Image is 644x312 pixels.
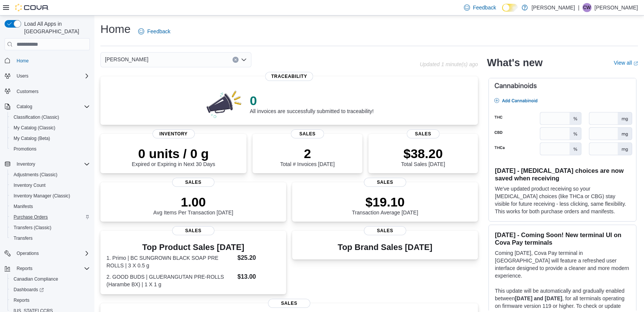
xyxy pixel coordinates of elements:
[420,61,478,67] p: Updated 1 minute(s) ago
[11,234,35,243] a: Transfers
[11,213,90,222] span: Purchase Orders
[8,133,93,144] button: My Catalog (Beta)
[172,178,214,187] span: Sales
[2,159,93,169] button: Inventory
[250,93,374,114] div: All invoices are successfully submitted to traceability!
[14,182,46,188] span: Inventory Count
[14,225,51,231] span: Transfers (Classic)
[14,160,38,169] button: Inventory
[8,212,93,222] button: Purchase Orders
[11,123,90,132] span: My Catalog (Classic)
[11,191,73,200] a: Inventory Manager (Classic)
[11,134,90,143] span: My Catalog (Beta)
[241,57,247,63] button: Open list of options
[8,112,93,123] button: Classification (Classic)
[106,273,234,288] dt: 2. GOOD BUDS | GLUERANGUTAN PRE-ROLLS (Harambe BX) | 1 X 1 g
[14,71,90,81] span: Users
[14,264,35,273] button: Reports
[2,55,93,66] button: Home
[487,57,542,69] h2: What's new
[11,113,62,122] a: Classification (Classic)
[233,57,239,63] button: Clear input
[11,170,60,179] a: Adjustments (Classic)
[352,194,418,210] p: $19.10
[17,250,39,256] span: Operations
[106,243,280,252] h3: Top Product Sales [DATE]
[11,213,51,222] a: Purchase Orders
[17,73,28,79] span: Users
[502,4,518,12] input: Dark Mode
[14,249,90,258] span: Operations
[578,3,579,12] p: |
[21,20,90,35] span: Load All Apps in [GEOGRAPHIC_DATA]
[11,134,53,143] a: My Catalog (Beta)
[364,226,406,235] span: Sales
[495,185,630,215] p: We've updated product receiving so your [MEDICAL_DATA] choices (like THCa or CBG) stay visible fo...
[268,299,310,308] span: Sales
[595,3,638,12] p: [PERSON_NAME]
[153,194,233,210] p: 1.00
[8,201,93,212] button: Manifests
[11,191,90,200] span: Inventory Manager (Classic)
[205,88,244,119] img: 0
[14,193,70,199] span: Inventory Manager (Classic)
[401,146,445,167] div: Total Sales [DATE]
[401,146,445,161] p: $38.20
[2,71,93,81] button: Users
[14,125,55,131] span: My Catalog (Classic)
[17,265,32,272] span: Reports
[14,172,57,178] span: Adjustments (Classic)
[8,274,93,284] button: Canadian Compliance
[2,263,93,274] button: Reports
[14,160,90,169] span: Inventory
[11,123,59,132] a: My Catalog (Classic)
[11,223,90,232] span: Transfers (Classic)
[8,144,93,154] button: Promotions
[11,275,90,284] span: Canadian Compliance
[11,181,90,190] span: Inventory Count
[583,3,591,12] span: CW
[250,93,374,108] p: 0
[14,87,90,96] span: Customers
[495,231,630,246] h3: [DATE] - Coming Soon! New terminal UI on Cova Pay terminals
[11,144,40,154] a: Promotions
[14,235,32,241] span: Transfers
[153,129,195,138] span: Inventory
[14,203,33,210] span: Manifests
[11,275,61,284] a: Canadian Compliance
[132,146,215,161] p: 0 units / 0 g
[502,12,502,12] span: Dark Mode
[153,194,233,216] div: Avg Items Per Transaction [DATE]
[147,28,170,35] span: Feedback
[338,243,433,252] h3: Top Brand Sales [DATE]
[14,102,90,111] span: Catalog
[132,146,215,167] div: Expired or Expiring in Next 30 Days
[14,264,90,273] span: Reports
[582,3,592,12] div: Carmen Woytas
[515,295,562,301] strong: [DATE] and [DATE]
[11,296,90,305] span: Reports
[105,55,148,64] span: [PERSON_NAME]
[8,222,93,233] button: Transfers (Classic)
[135,24,173,39] a: Feedback
[106,254,234,269] dt: 1. Primo | BC SUNGROWN BLACK SOAP PRE ROLLS | 3 X 0.5 g
[17,58,29,64] span: Home
[2,101,93,112] button: Catalog
[8,180,93,191] button: Inventory Count
[352,194,418,216] div: Transaction Average [DATE]
[14,297,29,303] span: Reports
[633,61,638,66] svg: External link
[495,249,630,279] p: Coming [DATE], Cova Pay terminal in [GEOGRAPHIC_DATA] will feature a refreshed user interface des...
[407,129,439,138] span: Sales
[237,272,280,281] dd: $13.00
[17,104,32,110] span: Catalog
[8,295,93,306] button: Reports
[17,88,39,95] span: Customers
[14,102,35,111] button: Catalog
[2,248,93,259] button: Operations
[280,146,334,167] div: Total # Invoices [DATE]
[237,253,280,262] dd: $25.20
[14,56,90,65] span: Home
[11,170,90,179] span: Adjustments (Classic)
[11,296,32,305] a: Reports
